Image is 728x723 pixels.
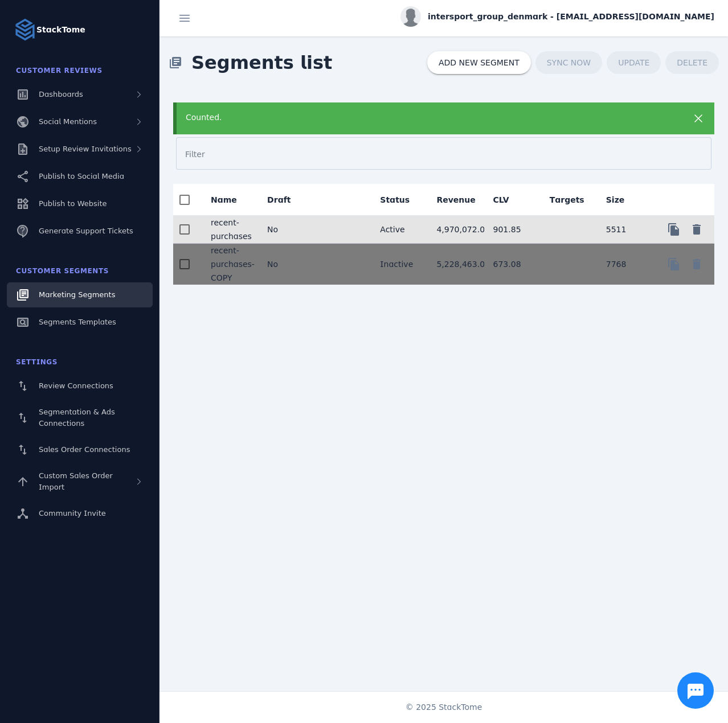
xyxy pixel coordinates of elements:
button: Copy [662,218,685,241]
img: Logo image [14,18,36,41]
span: Segments Templates [39,318,116,326]
span: ADD NEW SEGMENT [439,59,520,67]
button: Delete [685,253,708,276]
div: Status [380,194,420,206]
mat-cell: 7768 [597,244,653,285]
mat-cell: Active [371,216,427,244]
span: Review Connections [39,381,113,390]
span: intersport_group_denmark - [EMAIL_ADDRESS][DOMAIN_NAME] [428,11,714,23]
a: Segmentation & Ads Connections [7,401,153,435]
div: Status [380,194,410,206]
img: profile.jpg [400,6,421,27]
div: CLV [493,194,509,206]
span: Publish to Social Media [39,172,124,180]
a: Review Connections [7,373,153,399]
span: Segments list [182,40,341,85]
mat-label: Filter [185,150,205,159]
mat-cell: 673.08 [484,244,541,285]
mat-cell: 5,228,463.00 [427,244,484,285]
div: Counted. [186,112,653,124]
div: CLV [493,194,520,206]
span: Publish to Website [39,199,107,208]
button: intersport_group_denmark - [EMAIL_ADDRESS][DOMAIN_NAME] [400,6,714,27]
a: Generate Support Tickets [7,219,153,244]
div: Size [606,194,625,206]
div: Name [211,194,247,206]
a: Segments Templates [7,310,153,335]
button: Delete [685,218,708,241]
span: Social Mentions [39,117,97,126]
a: Marketing Segments [7,282,153,307]
mat-cell: 5511 [597,216,653,244]
div: Name [211,194,237,206]
a: Community Invite [7,501,153,526]
mat-cell: No [258,244,314,285]
a: Publish to Social Media [7,164,153,189]
div: Draft [267,194,291,206]
a: Sales Order Connections [7,437,153,462]
div: Size [606,194,635,206]
span: Generate Support Tickets [39,227,133,235]
span: Setup Review Invitations [39,145,132,153]
span: Marketing Segments [39,290,115,299]
span: Customer Segments [16,267,109,275]
mat-cell: recent-purchases-COPY [202,244,258,285]
span: Settings [16,358,58,366]
strong: StackTome [36,24,85,36]
mat-cell: Inactive [371,244,427,285]
mat-cell: 901.85 [484,216,541,244]
button: ADD NEW SEGMENT [427,51,531,74]
div: Revenue [436,194,475,206]
mat-cell: recent-purchases [202,216,258,244]
mat-cell: 4,970,072.00 [427,216,484,244]
span: Sales Order Connections [39,445,130,454]
span: Segmentation & Ads Connections [39,408,115,428]
div: Revenue [436,194,485,206]
div: Draft [267,194,301,206]
a: Publish to Website [7,191,153,216]
span: Community Invite [39,509,106,517]
span: Custom Sales Order Import [39,471,113,491]
span: Customer Reviews [16,67,103,75]
button: Copy [662,253,685,276]
mat-cell: No [258,216,314,244]
mat-header-cell: Targets [541,184,597,216]
mat-icon: library_books [169,56,182,69]
span: © 2025 StackTome [406,701,482,713]
span: Dashboards [39,90,83,98]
